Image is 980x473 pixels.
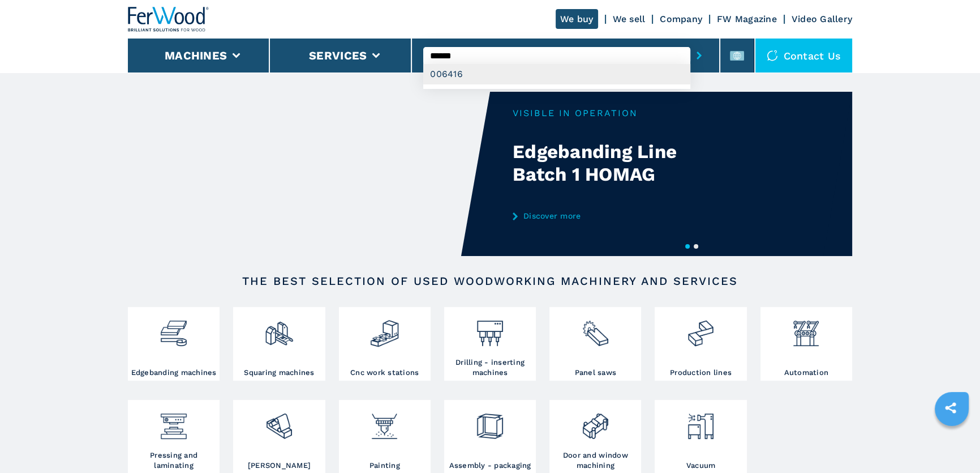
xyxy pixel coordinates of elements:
a: We sell [613,14,646,24]
img: automazione.png [791,310,821,348]
video: Your browser does not support the video tag. [128,92,490,256]
img: foratrici_inseritrici_2.png [475,310,505,348]
h3: Door and window machining [552,450,638,471]
button: 1 [685,244,690,249]
h2: The best selection of used woodworking machinery and services [164,274,816,288]
a: FW Magazine [717,14,777,24]
img: verniciatura_1.png [369,403,399,441]
a: Squaring machines [233,307,325,381]
img: centro_di_lavoro_cnc_2.png [369,310,399,348]
button: Services [309,49,367,62]
a: Discover more [513,211,734,220]
button: submit-button [690,42,708,69]
div: 006416 [423,64,690,84]
a: Edgebanding machines [128,307,220,381]
a: Cnc work stations [339,307,431,381]
h3: Pressing and laminating [131,450,217,471]
iframe: Chat [932,422,972,465]
button: 2 [694,244,698,249]
img: Ferwood [128,7,209,32]
h3: Panel saws [575,368,617,378]
img: lavorazione_porte_finestre_2.png [581,403,611,441]
a: Company [660,14,702,24]
h3: Cnc work stations [350,368,419,378]
a: Drilling - inserting machines [444,307,536,381]
h3: Squaring machines [244,368,314,378]
img: aspirazione_1.png [686,403,716,441]
img: bordatrici_1.png [158,310,188,348]
button: Machines [165,49,227,62]
h3: Assembly - packaging [449,461,531,471]
h3: Automation [784,368,829,378]
a: Video Gallery [792,14,852,24]
img: montaggio_imballaggio_2.png [475,403,505,441]
img: Contact us [767,50,778,61]
img: linee_di_produzione_2.png [686,310,716,348]
img: sezionatrici_2.png [581,310,611,348]
a: sharethis [936,394,965,422]
a: Production lines [655,307,746,381]
div: Contact us [755,39,853,73]
h3: Painting [369,461,400,471]
a: Automation [760,307,852,381]
a: Panel saws [549,307,641,381]
img: squadratrici_2.png [264,310,294,348]
img: levigatrici_2.png [264,403,294,441]
h3: Production lines [670,368,732,378]
h3: Vacuum [686,461,716,471]
h3: Drilling - inserting machines [447,357,533,378]
img: pressa-strettoia.png [158,403,188,441]
h3: Edgebanding machines [131,368,217,378]
a: We buy [556,9,598,29]
h3: [PERSON_NAME] [248,461,311,471]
